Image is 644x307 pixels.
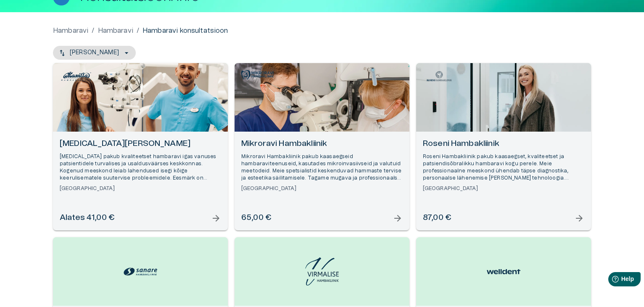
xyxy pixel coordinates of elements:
p: / [92,26,94,36]
h6: Alates 41,00 € [60,212,114,224]
p: / [137,26,139,36]
p: [PERSON_NAME] [70,48,119,57]
img: Sanare hambakliinik logo [124,265,157,278]
p: Mikroravi Hambakliinik pakub kaasaegseid hambaraviteenuseid, kasutades mikroinvasiivseid ja valut... [241,153,403,182]
h6: [GEOGRAPHIC_DATA] [60,185,221,192]
img: Roseni Hambakliinik logo [422,69,456,83]
h6: Roseni Hambakliinik [423,138,584,150]
img: Maxilla Hambakliinik logo [59,69,93,83]
h6: [MEDICAL_DATA][PERSON_NAME] [60,138,221,150]
h6: 87,00 € [423,212,451,224]
a: Hambaravi [53,26,88,36]
h6: [GEOGRAPHIC_DATA] [423,185,584,192]
h6: Mikroravi Hambakliinik [241,138,403,150]
a: Open selected supplier available booking dates [235,63,409,230]
p: Hambaravi konsultatsioon [143,26,228,36]
img: Mikroravi Hambakliinik logo [241,69,274,80]
a: Open selected supplier available booking dates [53,63,228,230]
h6: [GEOGRAPHIC_DATA] [241,185,403,192]
span: arrow_forward [393,213,403,223]
img: Welldent Hambakliinik logo [487,265,520,278]
a: Hambaravi [98,26,133,36]
iframe: Help widget launcher [578,269,644,292]
img: Virmalise hambakliinik logo [305,257,339,286]
span: arrow_forward [211,213,221,223]
span: arrow_forward [574,213,584,223]
p: [MEDICAL_DATA] pakub kvaliteetset hambaravi igas vanuses patsientidele turvalises ja usaldusväärs... [60,153,221,182]
button: [PERSON_NAME] [53,46,136,60]
p: Roseni Hambakliinik pakub kaasaegset, kvaliteetset ja patsiendisõbralikku hambaravi kogu perele. ... [423,153,584,182]
a: Open selected supplier available booking dates [416,63,591,230]
h6: 65,00 € [241,212,271,224]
